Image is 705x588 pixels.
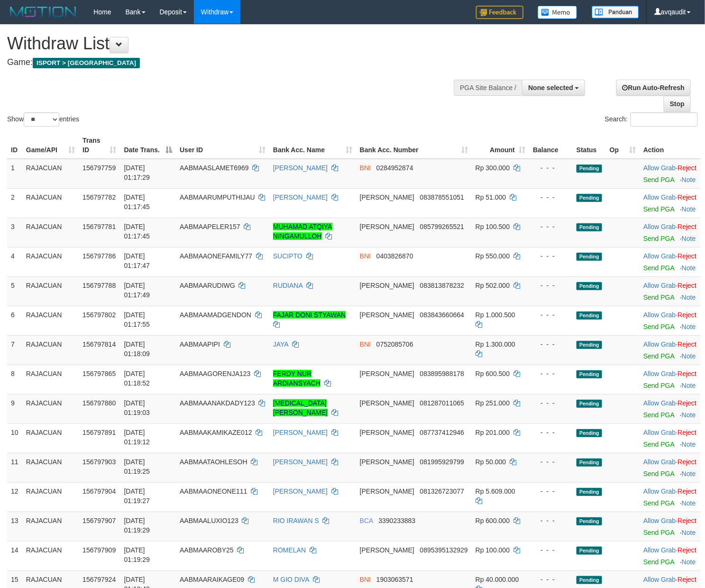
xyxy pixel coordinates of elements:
span: AABMAAMADGENDON [180,311,251,319]
span: [DATE] 01:17:45 [124,193,150,211]
td: · [640,247,701,276]
div: - - - [533,428,569,437]
td: 10 [7,423,22,453]
span: [DATE] 01:17:47 [124,252,150,269]
span: 156797880 [82,399,116,407]
img: Feedback.jpg [476,6,523,19]
a: FERDY NUR ARDIANSYACH [273,370,320,387]
a: [PERSON_NAME] [273,429,328,436]
span: Copy 083843660664 to clipboard [420,311,464,319]
span: Copy 083878551051 to clipboard [420,193,464,201]
a: Reject [678,252,697,260]
span: · [643,370,678,377]
span: [PERSON_NAME] [360,429,414,436]
a: Reject [678,282,697,289]
button: None selected [522,80,585,96]
span: Rp 40.000.000 [476,576,519,583]
td: RAJACUAN [22,482,79,512]
span: [DATE] 01:19:29 [124,546,150,563]
label: Search: [605,112,698,127]
span: · [643,311,678,319]
td: · [640,512,701,541]
a: Send PGA [643,558,674,566]
a: Send PGA [643,499,674,507]
td: 7 [7,335,22,365]
td: RAJACUAN [22,365,79,394]
td: 9 [7,394,22,423]
span: Pending [577,459,602,467]
span: Copy 087737412946 to clipboard [420,429,464,436]
td: RAJACUAN [22,394,79,423]
span: Rp 502.000 [476,282,510,289]
a: Allow Grab [643,164,676,172]
td: 8 [7,365,22,394]
td: 1 [7,159,22,189]
a: RIO IRAWAN S [273,517,319,524]
a: RUDIANA [273,282,302,289]
td: · [640,188,701,218]
a: Note [682,441,696,448]
a: Reject [678,517,697,524]
span: 156797909 [82,546,116,554]
th: ID [7,132,22,159]
span: AABMAAANAKDADY123 [180,399,255,407]
a: Send PGA [643,205,674,213]
span: AABMAARUMPUTHIJAU [180,193,255,201]
a: Allow Grab [643,546,676,554]
span: AABMAAROBY25 [180,546,234,554]
a: Send PGA [643,352,674,360]
span: 156797907 [82,517,116,524]
th: Bank Acc. Number: activate to sort column ascending [356,132,472,159]
a: Note [682,558,696,566]
th: Action [640,132,701,159]
div: - - - [533,398,569,408]
span: [PERSON_NAME] [360,546,414,554]
span: [DATE] 01:19:27 [124,487,150,505]
a: Allow Grab [643,399,676,407]
div: - - - [533,281,569,290]
span: Rp 550.000 [476,252,510,260]
td: 13 [7,512,22,541]
a: Run Auto-Refresh [616,80,691,96]
span: [DATE] 01:17:45 [124,223,150,240]
a: Reject [678,429,697,436]
span: [PERSON_NAME] [360,193,414,201]
a: Send PGA [643,470,674,478]
span: Pending [577,488,602,496]
a: Send PGA [643,529,674,536]
span: BNI [360,340,371,348]
span: [PERSON_NAME] [360,223,414,230]
span: 156797759 [82,164,116,172]
span: 156797786 [82,252,116,260]
td: RAJACUAN [22,335,79,365]
span: · [643,546,678,554]
span: AABMAAGORENJA123 [180,370,250,377]
a: Allow Grab [643,311,676,319]
span: Copy 081326723077 to clipboard [420,487,464,495]
div: PGA Site Balance / [454,80,522,96]
a: Allow Grab [643,370,676,377]
a: Reject [678,458,697,466]
td: · [640,423,701,453]
span: Rp 1.300.000 [476,340,515,348]
td: · [640,394,701,423]
span: None selected [528,84,573,92]
span: · [643,223,678,230]
span: Copy 0403826870 to clipboard [376,252,413,260]
th: Bank Acc. Name: activate to sort column ascending [269,132,356,159]
span: [DATE] 01:17:55 [124,311,150,328]
span: · [643,429,678,436]
span: 156797782 [82,193,116,201]
a: Reject [678,311,697,319]
span: · [643,193,678,201]
span: Copy 0752085706 to clipboard [376,340,413,348]
span: Pending [577,223,602,231]
span: BNI [360,252,371,260]
span: Rp 600.500 [476,370,510,377]
span: AABMAARAIKAGE09 [180,576,244,583]
a: Reject [678,487,697,495]
a: FAJAR DONI STYAWAN [273,311,346,319]
a: Reject [678,546,697,554]
span: · [643,282,678,289]
span: Pending [577,429,602,437]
